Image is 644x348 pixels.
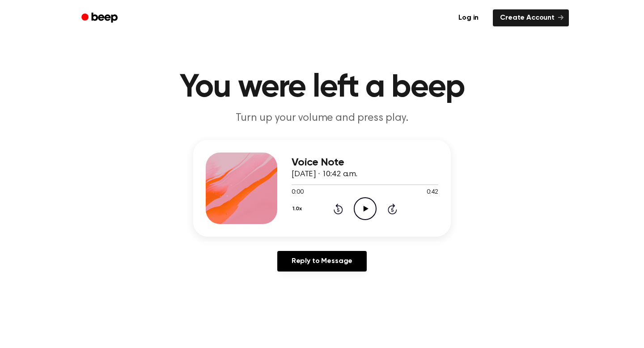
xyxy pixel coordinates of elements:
[277,251,367,272] a: Reply to Message
[93,72,551,104] h1: You were left a beep
[150,111,494,126] p: Turn up your volume and press play.
[449,8,487,28] a: Log in
[292,170,357,178] span: [DATE] · 10:42 a.m.
[75,9,126,27] a: Beep
[427,188,438,197] span: 0:42
[292,201,305,216] button: 1.0x
[493,9,569,26] a: Create Account
[292,157,438,169] h3: Voice Note
[292,188,303,197] span: 0:00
